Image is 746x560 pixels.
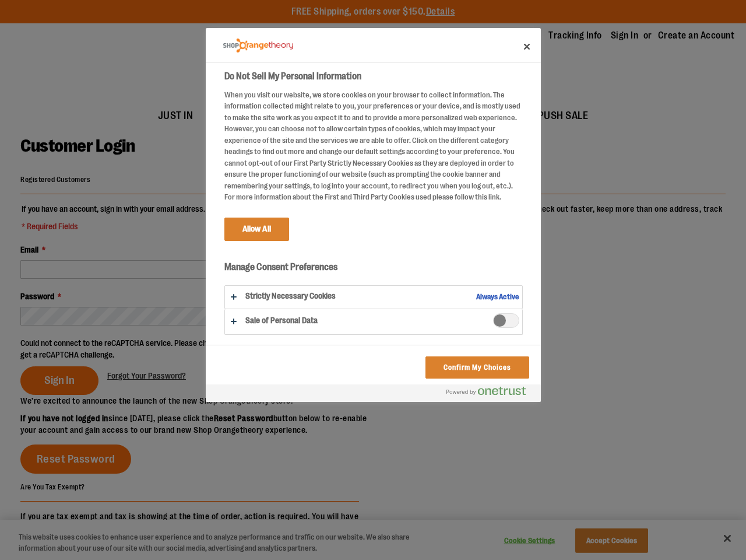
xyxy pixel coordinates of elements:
[224,89,523,203] div: When you visit our website, we store cookies on your browser to collect information. The informat...
[224,261,523,279] h3: Manage Consent Preferences
[425,356,529,379] button: Confirm My Choices
[206,28,541,402] div: Preference center
[223,38,293,53] img: Company Logo
[206,28,541,402] div: Do Not Sell My Personal Information
[446,386,535,401] a: Powered by OneTrust Opens in a new Tab
[446,386,526,395] img: Powered by OneTrust Opens in a new Tab
[223,34,293,57] div: Company Logo
[493,313,519,328] span: Sale of Personal Data
[224,218,289,241] button: Allow All
[514,34,540,60] button: Close
[224,69,523,83] h2: Do Not Sell My Personal Information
